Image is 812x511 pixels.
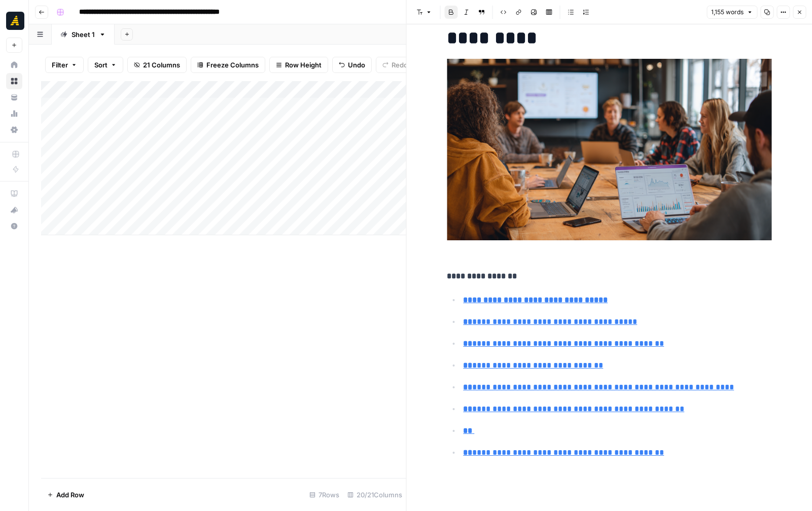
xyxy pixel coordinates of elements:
[343,487,406,503] div: 20/21 Columns
[52,24,115,45] a: Sheet 1
[206,60,259,70] span: Freeze Columns
[6,12,24,30] img: Marketers in Demand Logo
[45,57,84,73] button: Filter
[6,8,22,33] button: Workspace: Marketers in Demand
[6,202,22,218] button: What's new?
[94,60,108,70] span: Sort
[332,57,372,73] button: Undo
[305,487,343,503] div: 7 Rows
[56,490,84,500] span: Add Row
[6,57,22,73] a: Home
[707,6,757,19] button: 1,155 words
[711,8,744,17] span: 1,155 words
[41,487,90,503] button: Add Row
[72,29,95,40] div: Sheet 1
[376,57,414,73] button: Redo
[6,122,22,138] a: Settings
[6,73,22,89] a: Browse
[285,60,322,70] span: Row Height
[6,105,22,122] a: Usage
[269,57,328,73] button: Row Height
[52,60,68,70] span: Filter
[88,57,123,73] button: Sort
[191,57,265,73] button: Freeze Columns
[6,218,22,234] button: Help + Support
[7,202,22,217] div: What's new?
[6,89,22,105] a: Your Data
[127,57,187,73] button: 21 Columns
[348,60,365,70] span: Undo
[143,60,180,70] span: 21 Columns
[392,60,408,70] span: Redo
[6,186,22,202] a: AirOps Academy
